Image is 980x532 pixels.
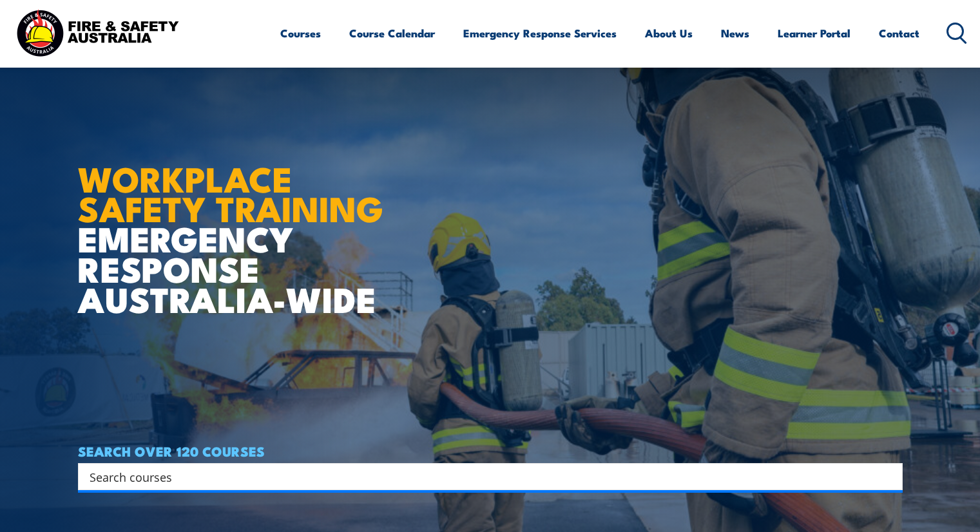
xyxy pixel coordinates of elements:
input: Search input [90,467,874,486]
a: About Us [645,16,693,50]
a: Learner Portal [778,16,850,50]
h1: EMERGENCY RESPONSE AUSTRALIA-WIDE [78,131,393,314]
h4: SEARCH OVER 120 COURSES [78,444,903,458]
a: Emergency Response Services [463,16,617,50]
a: Contact [879,16,919,50]
a: News [721,16,749,50]
a: Course Calendar [349,16,435,50]
button: Search magnifier button [880,468,898,486]
form: Search form [92,468,877,486]
a: Courses [280,16,321,50]
strong: WORKPLACE SAFETY TRAINING [78,151,383,234]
